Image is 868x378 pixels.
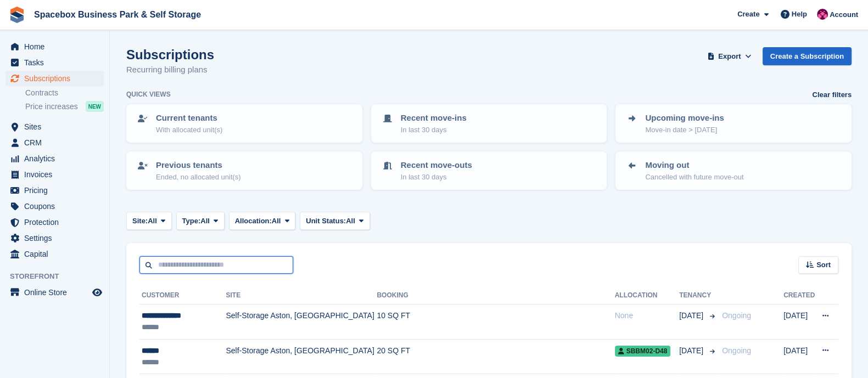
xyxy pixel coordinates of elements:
[24,167,90,182] span: Invoices
[372,153,606,189] a: Recent move-outs In last 30 days
[615,346,671,357] span: SBBM02-D48
[5,151,104,166] a: menu
[5,246,104,262] a: menu
[5,71,104,86] a: menu
[722,311,751,320] span: Ongoing
[24,183,90,198] span: Pricing
[25,100,104,112] a: Price increases NEW
[783,304,815,340] td: [DATE]
[5,285,104,300] a: menu
[156,125,222,136] p: With allocated unit(s)
[226,339,377,374] td: Self-Storage Aston, [GEOGRAPHIC_DATA]
[126,212,172,230] button: Site: All
[24,119,90,134] span: Sites
[139,287,226,304] th: Customer
[645,125,724,136] p: Move-in date > [DATE]
[679,287,718,304] th: Tenancy
[377,304,614,340] td: 10 SQ FT
[127,153,361,189] a: Previous tenants Ended, no allocated unit(s)
[10,271,109,282] span: Storefront
[817,9,828,20] img: Avishka Chauhan
[792,9,807,20] span: Help
[300,212,369,230] button: Unit Status: All
[272,216,281,227] span: All
[377,339,614,374] td: 20 SQ FT
[24,55,90,70] span: Tasks
[132,216,148,227] span: Site:
[156,159,241,172] p: Previous tenants
[705,47,754,65] button: Export
[24,39,90,54] span: Home
[783,339,815,374] td: [DATE]
[679,310,705,321] span: [DATE]
[24,230,90,246] span: Settings
[816,259,831,270] span: Sort
[25,101,78,112] span: Price increases
[401,112,467,125] p: Recent move-ins
[24,135,90,150] span: CRM
[24,71,90,86] span: Subscriptions
[182,216,201,227] span: Type:
[24,285,90,300] span: Online Store
[226,287,377,304] th: Site
[148,216,157,227] span: All
[5,230,104,246] a: menu
[24,246,90,262] span: Capital
[127,105,361,142] a: Current tenants With allocated unit(s)
[9,7,25,23] img: stora-icon-8386f47178a22dfd0bd8f6a31ec36ba5ce8667c1dd55bd0f319d3a0aa187defe.svg
[176,212,225,230] button: Type: All
[737,9,759,20] span: Create
[679,345,705,357] span: [DATE]
[235,216,272,227] span: Allocation:
[86,101,104,112] div: NEW
[783,287,815,304] th: Created
[24,151,90,166] span: Analytics
[645,159,743,172] p: Moving out
[229,212,296,230] button: Allocation: All
[306,216,346,227] span: Unit Status:
[226,304,377,340] td: Self-Storage Aston, [GEOGRAPHIC_DATA]
[645,172,743,183] p: Cancelled with future move-out
[645,112,724,125] p: Upcoming move-ins
[615,287,679,304] th: Allocation
[401,125,467,136] p: In last 30 days
[617,105,850,142] a: Upcoming move-ins Move-in date > [DATE]
[200,216,210,227] span: All
[126,64,214,76] p: Recurring billing plans
[5,199,104,214] a: menu
[401,172,472,183] p: In last 30 days
[5,135,104,150] a: menu
[91,286,104,299] a: Preview store
[126,89,171,99] h6: Quick views
[5,183,104,198] a: menu
[5,55,104,70] a: menu
[812,89,852,100] a: Clear filters
[718,51,741,62] span: Export
[24,215,90,230] span: Protection
[346,216,355,227] span: All
[156,172,241,183] p: Ended, no allocated unit(s)
[401,159,472,172] p: Recent move-outs
[25,88,104,98] a: Contracts
[377,287,614,304] th: Booking
[617,153,850,189] a: Moving out Cancelled with future move-out
[5,215,104,230] a: menu
[763,47,852,65] a: Create a Subscription
[372,105,606,142] a: Recent move-ins In last 30 days
[5,119,104,134] a: menu
[615,310,679,321] div: None
[830,9,858,20] span: Account
[126,47,214,62] h1: Subscriptions
[156,112,222,125] p: Current tenants
[24,199,90,214] span: Coupons
[5,167,104,182] a: menu
[722,346,751,355] span: Ongoing
[30,5,205,24] a: Spacebox Business Park & Self Storage
[5,39,104,54] a: menu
